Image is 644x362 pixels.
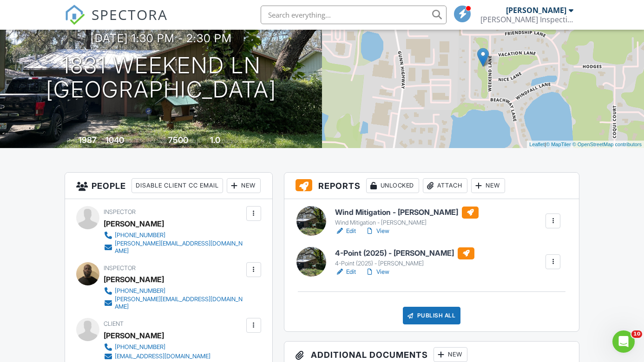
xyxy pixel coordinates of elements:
iframe: Intercom live chat [612,330,635,353]
span: SPECTORA [92,5,168,24]
a: [EMAIL_ADDRESS][DOMAIN_NAME] [104,352,210,361]
a: View [365,226,389,236]
a: [PERSON_NAME][EMAIL_ADDRESS][DOMAIN_NAME] [104,296,244,310]
a: 4-Point (2025) - [PERSON_NAME] 4-Point (2025) - [PERSON_NAME] [335,247,474,268]
div: New [434,347,467,362]
span: Lot Size [147,137,167,144]
div: [PERSON_NAME] [104,217,164,231]
div: [PHONE_NUMBER] [115,287,165,295]
div: 4-Point (2025) - [PERSON_NAME] [335,260,474,267]
span: Inspector [104,208,136,215]
a: Wind Mitigation - [PERSON_NAME] Wind Mitigation - [PERSON_NAME] [335,207,479,227]
div: Russell Inspections [480,15,573,24]
a: [PHONE_NUMBER] [104,286,244,296]
div: 1.0 [210,135,220,145]
div: Attach [423,178,467,193]
div: New [227,178,261,193]
a: Edit [335,226,356,236]
span: Built [67,137,77,144]
div: [PHONE_NUMBER] [115,343,165,351]
span: sq. ft. [125,137,138,144]
div: [PERSON_NAME] [104,272,164,286]
a: [PHONE_NUMBER] [104,343,210,352]
span: bathrooms [222,137,248,144]
h1: 1831 Weekend Ln [GEOGRAPHIC_DATA] [46,53,276,103]
span: 10 [631,330,642,338]
div: | [527,141,644,149]
span: Client [104,320,124,327]
h6: Wind Mitigation - [PERSON_NAME] [335,207,479,219]
div: 1040 [105,135,124,145]
img: The Best Home Inspection Software - Spectora [65,5,85,25]
div: [EMAIL_ADDRESS][DOMAIN_NAME] [115,353,210,360]
a: [PERSON_NAME][EMAIL_ADDRESS][DOMAIN_NAME] [104,240,244,255]
span: sq.ft. [190,137,201,144]
div: 7500 [168,135,188,145]
a: © OpenStreetMap contributors [572,142,642,147]
h3: People [65,173,272,199]
a: Edit [335,267,356,277]
input: Search everything... [261,6,447,24]
div: [PERSON_NAME][EMAIL_ADDRESS][DOMAIN_NAME] [115,240,244,255]
span: Inspector [104,265,136,271]
a: [PHONE_NUMBER] [104,231,244,240]
div: 1987 [79,135,97,145]
h6: 4-Point (2025) - [PERSON_NAME] [335,247,474,259]
div: New [471,178,505,193]
a: Leaflet [529,142,545,147]
div: Publish All [403,307,461,324]
div: [PHONE_NUMBER] [115,232,165,239]
a: © MapTiler [546,142,571,147]
div: Unlocked [366,178,419,193]
a: View [365,267,389,277]
div: Disable Client CC Email [131,178,223,193]
div: [PERSON_NAME][EMAIL_ADDRESS][DOMAIN_NAME] [115,296,244,310]
a: SPECTORA [65,13,168,32]
h3: Reports [284,173,579,199]
div: [PERSON_NAME] [104,329,164,343]
h3: [DATE] 1:30 pm - 2:30 pm [91,32,232,45]
div: Wind Mitigation - [PERSON_NAME] [335,219,479,226]
div: [PERSON_NAME] [506,6,566,15]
